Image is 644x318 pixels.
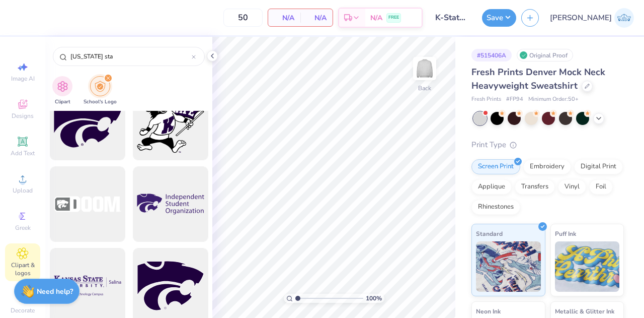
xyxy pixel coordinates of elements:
span: Standard [476,228,503,239]
span: Clipart [55,98,70,106]
strong: Need help? [37,287,73,296]
span: Puff Ink [555,228,576,239]
span: N/A [274,13,294,23]
div: Screen Print [471,159,520,174]
button: filter button [84,76,117,106]
img: Puff Ink [555,241,620,292]
div: Transfers [515,179,555,195]
input: – – [223,9,263,27]
span: Greek [15,224,31,232]
span: Fresh Prints [471,95,501,104]
div: # 515406A [471,49,512,61]
div: Back [418,84,431,93]
div: filter for School's Logo [84,76,117,106]
span: Minimum Order: 50 + [528,95,579,104]
img: Standard [476,241,541,292]
span: Image AI [11,75,35,83]
a: [PERSON_NAME] [550,8,634,28]
input: Untitled Design [428,8,477,28]
button: filter button [52,76,72,106]
span: 100 % [366,294,382,303]
span: Add Text [11,149,35,157]
span: School's Logo [84,98,117,106]
span: Metallic & Glitter Ink [555,306,614,316]
img: Janilyn Atanacio [614,8,634,28]
div: Vinyl [558,179,586,195]
div: Digital Print [574,159,623,174]
div: Embroidery [523,159,571,174]
span: # FP94 [506,95,523,104]
div: Rhinestones [471,200,520,215]
span: N/A [370,13,382,23]
span: N/A [306,13,327,23]
div: filter for Clipart [52,76,72,106]
span: Clipart & logos [5,261,40,277]
img: Back [415,58,435,79]
button: Save [482,9,516,27]
span: Upload [13,186,33,195]
input: Try "WashU" [69,51,192,61]
div: Applique [471,179,512,195]
span: FREE [388,14,399,21]
span: [PERSON_NAME] [550,12,612,24]
img: School's Logo Image [95,81,106,92]
div: Foil [589,179,613,195]
span: Decorate [11,306,35,314]
div: Original Proof [517,49,573,61]
span: Neon Ink [476,306,501,316]
span: Designs [12,112,34,120]
span: Fresh Prints Denver Mock Neck Heavyweight Sweatshirt [471,66,605,92]
div: Print Type [471,139,624,151]
img: Clipart Image [57,81,68,92]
